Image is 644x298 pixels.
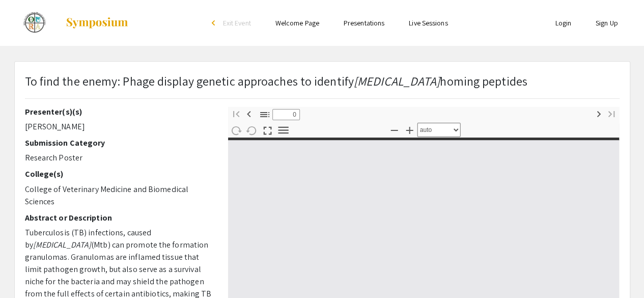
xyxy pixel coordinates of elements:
h2: Presenter(s)(s) [25,107,213,117]
h2: Submission Category [25,138,213,148]
button: Toggle Sidebar [256,107,273,122]
select: Zoom [417,123,461,137]
img: Symposium by ForagerOne [65,17,129,29]
button: Next Page [590,106,607,121]
p: To find the enemy: Phage display genetic approaches to identify homing peptides [25,72,527,90]
p: College of Veterinary Medicine and Biomedical Sciences [25,183,213,208]
p: Research Poster [25,152,213,164]
button: Zoom In [401,122,418,137]
h2: College(s) [25,169,213,179]
em: [MEDICAL_DATA] [354,73,440,89]
button: Last page [603,106,620,121]
a: Live Sessions [409,18,447,28]
button: Previous Page [240,106,258,121]
a: Celebrate Undergraduate Research and Creativity (CURC) Showcase [14,10,129,36]
a: Presentations [344,18,384,28]
a: Login [555,18,571,28]
img: Celebrate Undergraduate Research and Creativity (CURC) Showcase [14,10,55,36]
button: Zoom Out [386,122,403,137]
button: Rotate Clockwise [228,123,245,138]
iframe: Chat [601,252,636,290]
h2: Abstract or Description [25,213,213,223]
button: Switch to Presentation Mode [259,122,276,137]
p: [PERSON_NAME] [25,121,213,133]
a: Sign Up [596,18,618,28]
button: Tools [275,123,292,138]
button: Rotate Counterclockwise [243,123,261,138]
button: First page [228,106,245,121]
em: [MEDICAL_DATA] [33,239,91,250]
div: arrow_back_ios [212,20,218,26]
a: Welcome Page [275,18,319,28]
input: Page [272,109,300,120]
span: Exit Event [223,18,251,28]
